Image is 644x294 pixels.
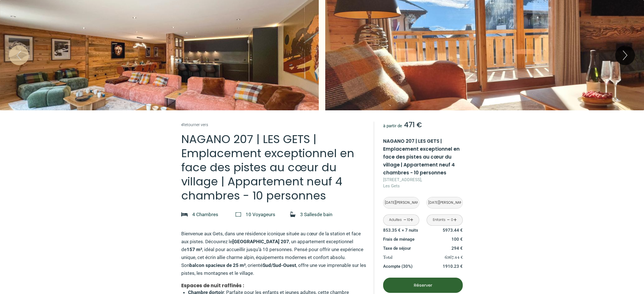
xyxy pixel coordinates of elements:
a: - [447,216,450,224]
button: Previous [9,45,29,65]
strong: 157 m² [187,247,202,252]
div: 10 [407,217,410,223]
p: NAGANO 207 | LES GETS | Emplacement exceptionnel en face des pistes au cœur du village | Appartem... [181,132,366,203]
strong: [GEOGRAPHIC_DATA] 207 [232,239,289,244]
a: - [403,216,407,224]
strong: Sud/Sud-Ouest [263,262,296,268]
span: 471 € [404,120,422,130]
span: s [314,212,317,217]
p: Frais de ménage [383,236,414,243]
span: [STREET_ADDRESS], [383,177,463,183]
p: 3 Salle de bain [300,210,332,218]
p: Réserver [385,282,461,289]
input: Arrivée [383,197,419,208]
p: 6367.44 € [445,254,463,261]
p: 1910.23 € [443,263,463,270]
span: s [273,212,275,217]
div: 0 [451,217,453,223]
p: Taxe de séjour [383,245,411,252]
p: 5973.44 € [443,227,463,234]
a: + [453,216,457,224]
p: 10 Voyageur [246,210,275,218]
button: Réserver [383,278,463,293]
button: Next [615,45,635,65]
p: Total [383,254,392,261]
p: Les Gets [383,177,463,189]
a: + [410,216,413,224]
input: Départ [427,197,462,208]
div: Enfants [433,217,446,223]
p: NAGANO 207 | LES GETS | Emplacement exceptionnel en face des pistes au cœur du village | Appartem... [383,137,463,177]
strong: balcon spacieux de 25 m² [189,262,246,268]
p: Acompte (30%) [383,263,412,270]
span: s [416,228,418,233]
span: s [216,212,218,217]
div: Adultes [389,217,402,223]
p: Bienvenue aux Gets, dans une résidence iconique située au cœur de la station et face aux pistes. ... [181,230,366,277]
p: 100 € [451,236,463,243]
p: 294 € [451,245,463,252]
p: 853.35 € × 7 nuit [383,227,418,234]
img: guests [235,212,241,217]
span: à partir de [383,123,402,128]
p: 4 Chambre [192,210,218,218]
a: Retourner vers [181,122,366,128]
strong: Espaces de nuit raffinés : [181,282,244,289]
